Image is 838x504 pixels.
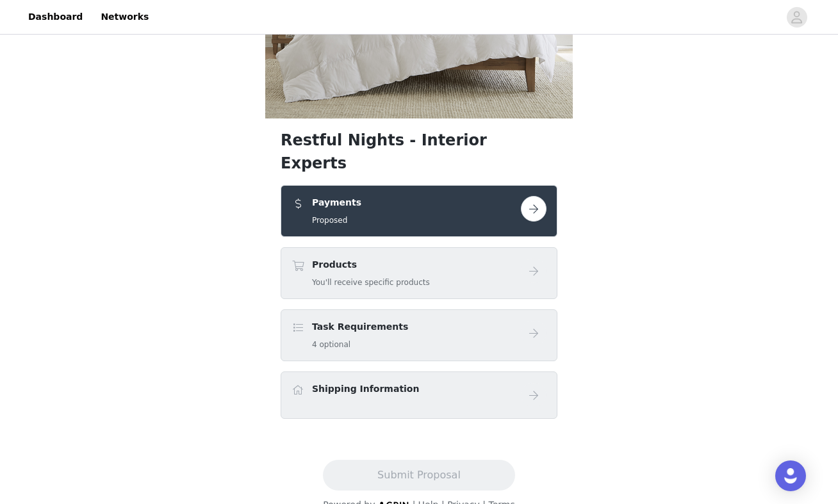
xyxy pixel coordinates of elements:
[281,371,557,419] div: Shipping Information
[312,382,419,396] h4: Shipping Information
[775,460,806,491] div: Open Intercom Messenger
[791,7,803,28] div: avatar
[312,196,361,209] h4: Payments
[281,129,557,175] h1: Restful Nights - Interior Experts
[312,258,430,272] h4: Products
[312,277,430,288] h5: You'll receive specific products
[281,247,557,299] div: Products
[312,215,361,226] h5: Proposed
[21,3,90,31] a: Dashboard
[93,3,156,31] a: Networks
[312,339,408,350] h5: 4 optional
[281,185,557,237] div: Payments
[281,309,557,361] div: Task Requirements
[323,460,514,491] button: Submit Proposal
[312,320,408,334] h4: Task Requirements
